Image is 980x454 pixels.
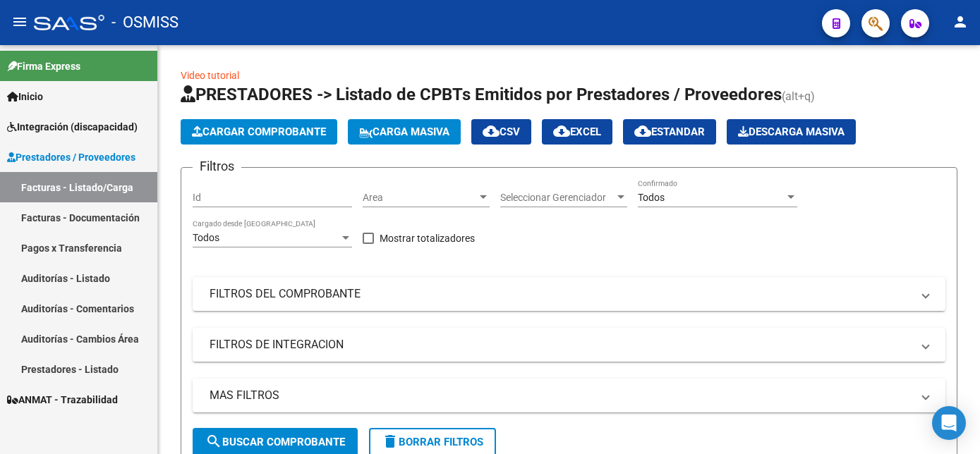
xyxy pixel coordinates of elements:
[181,85,782,104] span: PRESTADORES -> Listado de CPBTs Emitidos por Prestadores / Proveedores
[181,119,337,145] button: Cargar Comprobante
[193,328,945,362] mat-expansion-panel-header: FILTROS DE INTEGRACION
[634,123,651,140] mat-icon: cloud_download
[181,70,239,81] a: Video tutorial
[382,436,483,448] span: Borrar Filtros
[363,192,477,204] span: Area
[623,119,716,145] button: Estandar
[210,388,912,403] mat-panel-title: MAS FILTROS
[483,125,520,138] span: CSV
[500,192,615,204] span: Seleccionar Gerenciador
[205,433,222,450] mat-icon: search
[348,119,461,145] button: Carga Masiva
[932,406,966,440] div: Open Intercom Messenger
[111,7,179,38] span: - OSMISS
[359,125,449,138] span: Carga Masiva
[634,125,705,138] span: Estandar
[380,230,475,247] span: Mostrar totalizadores
[7,59,80,74] span: Firma Express
[553,125,601,138] span: EXCEL
[542,119,612,145] button: EXCEL
[782,90,815,103] span: (alt+q)
[727,119,856,145] button: Descarga Masiva
[193,157,241,176] h3: Filtros
[471,119,531,145] button: CSV
[210,337,912,352] mat-panel-title: FILTROS DE INTEGRACION
[483,123,500,140] mat-icon: cloud_download
[553,123,570,140] mat-icon: cloud_download
[192,125,326,138] span: Cargar Comprobante
[738,125,845,138] span: Descarga Masiva
[382,433,399,450] mat-icon: delete
[7,89,43,104] span: Inicio
[7,392,118,407] span: ANMAT - Trazabilidad
[210,286,912,302] mat-panel-title: FILTROS DEL COMPROBANTE
[205,436,345,448] span: Buscar Comprobante
[193,379,945,412] mat-expansion-panel-header: MAS FILTROS
[727,119,856,145] app-download-masive: Descarga masiva de comprobantes (adjuntos)
[7,149,135,165] span: Prestadores / Proveedores
[7,119,138,135] span: Integración (discapacidad)
[11,13,28,30] mat-icon: menu
[638,192,665,203] span: Todos
[193,277,945,311] mat-expansion-panel-header: FILTROS DEL COMPROBANTE
[952,13,969,30] mat-icon: person
[193,232,219,243] span: Todos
